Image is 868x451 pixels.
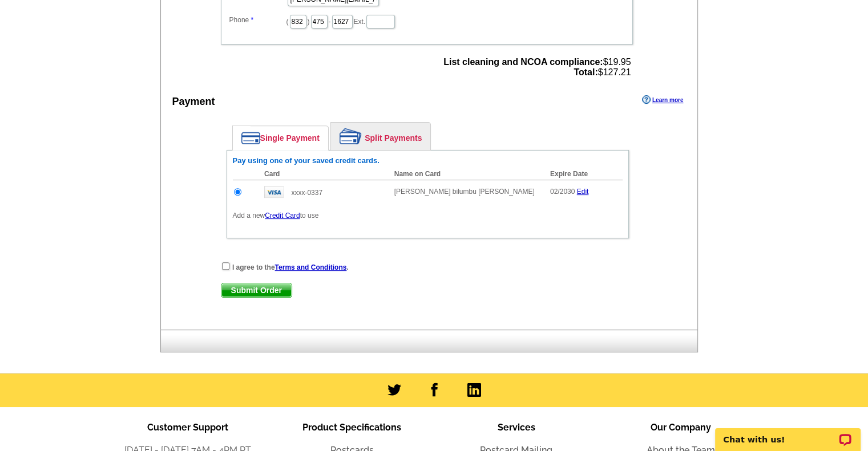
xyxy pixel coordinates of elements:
span: Our Company [651,422,711,433]
dd: ( ) - Ext. [227,12,627,30]
th: Card [259,168,389,180]
a: Learn more [642,95,683,104]
label: Phone [229,15,286,25]
th: Name on Card [389,168,544,180]
a: Edit [577,188,589,196]
a: Credit Card [265,212,300,220]
a: Terms and Conditions [275,263,347,271]
span: xxxx-0337 [291,189,322,197]
img: single-payment.png [241,132,260,144]
span: $19.95 $127.21 [443,57,631,78]
img: visa.gif [264,186,284,198]
img: split-payment.png [340,128,362,144]
iframe: LiveChat chat widget [708,415,868,451]
div: Payment [172,94,215,109]
strong: Total: [574,67,597,77]
a: Single Payment [233,126,328,150]
p: Add a new to use [233,210,623,221]
span: Product Specifications [302,422,401,433]
span: [PERSON_NAME] bilumbu [PERSON_NAME] [394,188,535,196]
span: Customer Support [147,422,228,433]
th: Expire Date [544,168,623,180]
strong: List cleaning and NCOA compliance: [443,57,603,67]
h6: Pay using one of your saved credit cards. [233,156,623,165]
span: Services [498,422,535,433]
strong: I agree to the . [232,263,349,271]
span: Submit Order [221,283,292,297]
a: Split Payments [331,123,430,150]
span: 02/2030 [550,188,575,196]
